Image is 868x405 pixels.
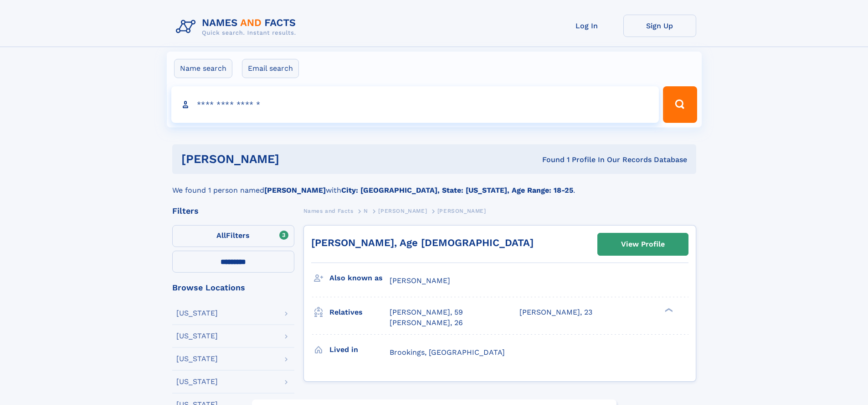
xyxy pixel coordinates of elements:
b: City: [GEOGRAPHIC_DATA], State: [US_STATE], Age Range: 18-25 [341,186,573,195]
button: Search Button [663,86,697,123]
input: search input [171,86,659,123]
a: [PERSON_NAME], 23 [519,307,592,317]
a: N [364,205,368,216]
span: Brookings, [GEOGRAPHIC_DATA] [390,348,505,357]
a: Names and Facts [303,205,354,216]
div: [US_STATE] [176,332,218,340]
div: Browse Locations [172,284,294,292]
a: [PERSON_NAME], Age [DEMOGRAPHIC_DATA] [311,237,534,248]
div: We found 1 person named with . [172,174,696,196]
span: [PERSON_NAME] [390,276,450,285]
a: [PERSON_NAME], 26 [390,318,463,328]
div: [US_STATE] [176,355,218,363]
h1: [PERSON_NAME] [181,153,411,165]
h3: Lived in [329,342,390,358]
span: [PERSON_NAME] [378,208,427,214]
div: Filters [172,207,294,215]
div: [US_STATE] [176,378,218,385]
img: Logo Names and Facts [172,15,303,39]
span: [PERSON_NAME] [437,208,486,214]
div: Found 1 Profile In Our Records Database [411,155,687,165]
label: Filters [172,225,294,247]
a: [PERSON_NAME], 59 [390,307,463,317]
a: [PERSON_NAME] [378,205,427,216]
h3: Also known as [329,270,390,286]
a: Sign Up [623,15,696,37]
a: Log In [550,15,623,37]
a: View Profile [598,233,688,255]
h3: Relatives [329,305,390,320]
span: All [216,231,226,240]
b: [PERSON_NAME] [264,186,326,195]
div: [US_STATE] [176,310,218,317]
label: Name search [174,59,232,78]
label: Email search [242,59,299,78]
div: ❯ [663,307,673,313]
div: View Profile [621,234,665,255]
span: N [364,208,368,214]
